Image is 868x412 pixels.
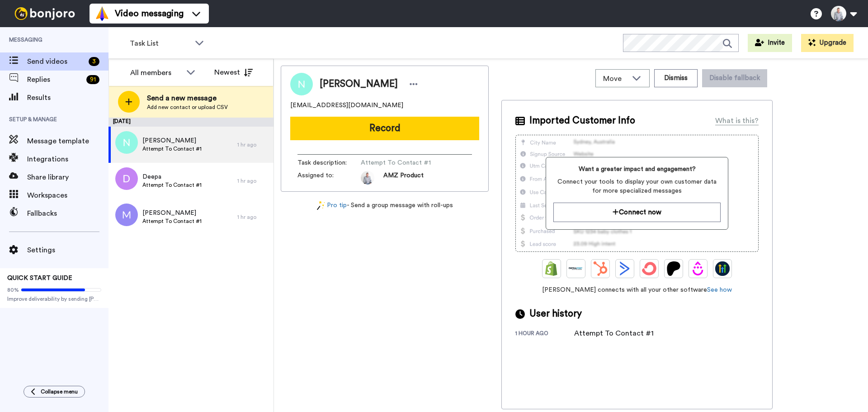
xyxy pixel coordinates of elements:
[11,7,79,20] img: bj-logo-header-white.svg
[691,261,705,276] img: Drip
[654,69,698,87] button: Dismiss
[27,154,108,165] span: Integrations
[297,171,361,185] span: Assigned to:
[27,74,83,85] span: Replies
[27,190,108,201] span: Workspaces
[574,328,654,339] div: Attempt To Contact #1
[666,261,681,276] img: Patreon
[147,104,228,111] span: Add new contact or upload CSV
[320,77,398,91] span: [PERSON_NAME]
[237,213,269,221] div: 1 hr ago
[7,295,101,303] span: Improve deliverability by sending [PERSON_NAME]’s from your own email
[142,218,202,225] span: Attempt To Contact #1
[569,261,583,276] img: Ontraport
[383,171,424,185] span: AMZ Product
[529,114,635,128] span: Imported Customer Info
[27,56,85,67] span: Send videos
[115,167,138,190] img: d.png
[108,118,274,127] div: [DATE]
[237,177,269,185] div: 1 hr ago
[290,117,479,140] button: Record
[86,75,99,84] div: 91
[142,172,202,181] span: Deepa
[115,204,138,226] img: m.png
[142,181,202,189] span: Attempt To Contact #1
[130,38,190,49] span: Task List
[27,208,108,219] span: Fallbacks
[707,287,732,293] a: See how
[529,307,582,321] span: User history
[290,73,313,95] img: Image of Nandani Patel
[553,177,720,195] span: Connect your tools to display your own customer data for more specialized messages
[142,145,202,152] span: Attempt To Contact #1
[361,158,447,167] span: Attempt To Contact #1
[7,286,19,294] span: 80%
[515,285,759,294] span: [PERSON_NAME] connects with all your other software
[317,201,347,210] a: Pro tip
[237,141,269,148] div: 1 hr ago
[642,261,656,276] img: ConvertKit
[297,158,361,167] span: Task description :
[553,203,720,222] button: Connect now
[142,136,202,145] span: [PERSON_NAME]
[801,34,854,52] button: Upgrade
[593,261,608,276] img: Hubspot
[95,6,109,21] img: vm-color.svg
[27,172,108,183] span: Share library
[115,131,138,154] img: n.png
[361,171,374,185] img: 0c7be819-cb90-4fe4-b844-3639e4b630b0-1684457197.jpg
[748,34,792,52] button: Invite
[115,7,184,20] span: Video messaging
[7,275,72,281] span: QUICK START GUIDE
[715,261,730,276] img: GoHighLevel
[553,165,720,174] span: Want a greater impact and engagement?
[27,136,108,147] span: Message template
[147,93,228,104] span: Send a new message
[208,63,259,81] button: Newest
[27,245,108,256] span: Settings
[27,92,108,103] span: Results
[544,261,559,276] img: Shopify
[281,201,489,210] div: - Send a group message with roll-ups
[618,261,632,276] img: ActiveCampaign
[142,208,202,218] span: [PERSON_NAME]
[603,73,627,84] span: Move
[317,201,325,210] img: magic-wand.svg
[715,115,759,126] div: What is this?
[89,57,99,66] div: 3
[290,101,403,110] span: [EMAIL_ADDRESS][DOMAIN_NAME]
[41,388,78,395] span: Collapse menu
[515,330,574,339] div: 1 hour ago
[130,67,182,78] div: All members
[24,386,85,398] button: Collapse menu
[702,69,767,87] button: Disable fallback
